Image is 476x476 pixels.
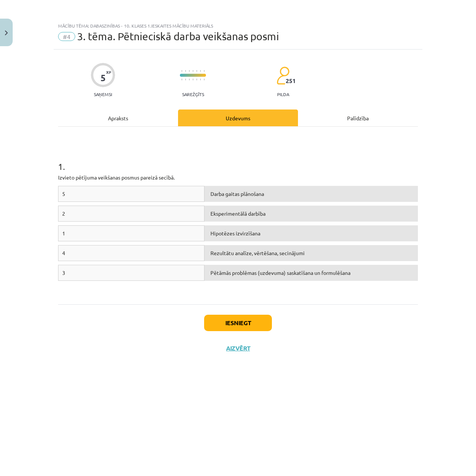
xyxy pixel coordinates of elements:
img: icon-short-line-57e1e144782c952c97e751825c79c345078a6d821885a25fce030b3d8c18986b.svg [181,79,182,80]
button: Aizvērt [224,345,252,352]
div: Mācību tēma: Dabaszinības - 10. klases 1.ieskaites mācību materiāls [58,23,418,28]
div: Hipotēzes izvirzīšana [204,225,418,241]
p: Izvieto pētījuma veikšanas posmus pareizā secībā. [58,174,418,181]
img: icon-short-line-57e1e144782c952c97e751825c79c345078a6d821885a25fce030b3d8c18986b.svg [200,70,201,72]
img: icon-short-line-57e1e144782c952c97e751825c79c345078a6d821885a25fce030b3d8c18986b.svg [196,70,197,72]
h1: 1 . [58,148,418,171]
img: icon-short-line-57e1e144782c952c97e751825c79c345078a6d821885a25fce030b3d8c18986b.svg [204,70,204,72]
img: icon-short-line-57e1e144782c952c97e751825c79c345078a6d821885a25fce030b3d8c18986b.svg [193,70,193,72]
div: 1 [58,225,204,241]
img: icon-short-line-57e1e144782c952c97e751825c79c345078a6d821885a25fce030b3d8c18986b.svg [189,79,190,80]
div: 5 [101,73,106,83]
div: Rezultātu analīze, vērtēšana, secinājumi [204,245,418,261]
img: icon-short-line-57e1e144782c952c97e751825c79c345078a6d821885a25fce030b3d8c18986b.svg [204,79,204,80]
img: icon-short-line-57e1e144782c952c97e751825c79c345078a6d821885a25fce030b3d8c18986b.svg [185,79,186,80]
div: Eksperimentālā darbība [204,206,418,222]
div: Palīdzība [298,110,418,126]
div: 2 [58,206,204,222]
img: icon-short-line-57e1e144782c952c97e751825c79c345078a6d821885a25fce030b3d8c18986b.svg [181,70,182,72]
div: Darba gaitas plānošana [204,186,418,202]
img: icon-short-line-57e1e144782c952c97e751825c79c345078a6d821885a25fce030b3d8c18986b.svg [196,79,197,80]
div: Pētāmās problēmas (uzdevuma) saskatīšana un formulēšana [204,265,418,281]
img: icon-short-line-57e1e144782c952c97e751825c79c345078a6d821885a25fce030b3d8c18986b.svg [200,79,201,80]
img: students-c634bb4e5e11cddfef0936a35e636f08e4e9abd3cc4e673bd6f9a4125e45ecb1.svg [276,66,289,85]
p: pilda [277,92,289,97]
span: XP [106,70,111,74]
div: 3 [58,265,204,281]
img: icon-short-line-57e1e144782c952c97e751825c79c345078a6d821885a25fce030b3d8c18986b.svg [189,70,190,72]
img: icon-close-lesson-0947bae3869378f0d4975bcd49f059093ad1ed9edebbc8119c70593378902aed.svg [5,31,8,35]
div: 5 [58,186,204,202]
p: Saņemsi [91,92,115,97]
p: Sarežģīts [182,92,204,97]
div: Uzdevums [178,110,298,126]
span: 251 [286,77,296,84]
span: 3. tēma. Pētnieciskā darba veikšanas posmi [77,30,279,42]
img: icon-short-line-57e1e144782c952c97e751825c79c345078a6d821885a25fce030b3d8c18986b.svg [193,79,193,80]
div: 4 [58,245,204,261]
button: Iesniegt [204,315,272,331]
div: Apraksts [58,110,178,126]
span: #4 [58,32,75,41]
img: icon-short-line-57e1e144782c952c97e751825c79c345078a6d821885a25fce030b3d8c18986b.svg [185,70,186,72]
